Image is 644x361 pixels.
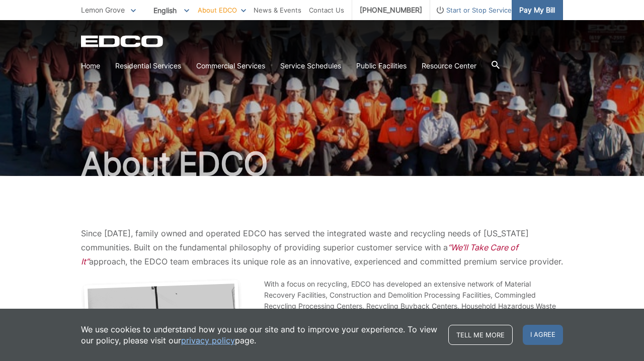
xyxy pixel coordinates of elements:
h1: About EDCO [81,148,563,180]
a: About EDCO [198,5,246,16]
span: I agree [523,325,563,345]
a: News & Events [254,5,301,16]
a: Commercial Services [196,60,265,71]
span: Pay My Bill [519,5,555,16]
a: Contact Us [309,5,344,16]
span: English [146,2,197,19]
a: Service Schedules [280,60,341,71]
p: Since [DATE], family owned and operated EDCO has served the integrated waste and recycling needs ... [81,226,563,268]
a: EDCD logo. Return to the homepage. [81,35,165,47]
span: Lemon Grove [81,6,125,14]
p: We use cookies to understand how you use our site and to improve your experience. To view our pol... [81,324,438,346]
a: Home [81,60,100,71]
a: Public Facilities [356,60,407,71]
a: privacy policy [181,335,235,346]
a: Tell me more [448,325,513,345]
a: Residential Services [115,60,181,71]
a: Resource Center [422,60,476,71]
